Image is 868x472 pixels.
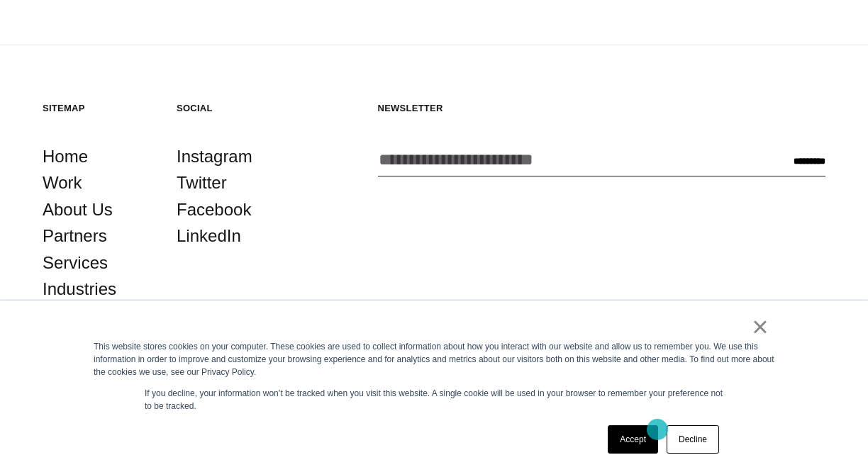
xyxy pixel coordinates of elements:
[177,143,252,170] a: Instagram
[43,102,155,114] h5: Sitemap
[667,425,719,454] a: Decline
[94,340,774,378] div: This website stores cookies on your computer. These cookies are used to collect information about...
[177,169,227,196] a: Twitter
[177,223,241,249] a: LinkedIn
[43,276,116,303] a: Industries
[43,143,88,170] a: Home
[177,196,251,223] a: Facebook
[177,102,289,114] h5: Social
[608,425,658,454] a: Accept
[43,196,113,223] a: About Us
[43,169,82,196] a: Work
[43,249,108,276] a: Services
[43,223,107,249] a: Partners
[752,320,769,333] a: ×
[145,387,723,412] p: If you decline, your information won’t be tracked when you visit this website. A single cookie wi...
[378,102,826,114] h5: Newsletter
